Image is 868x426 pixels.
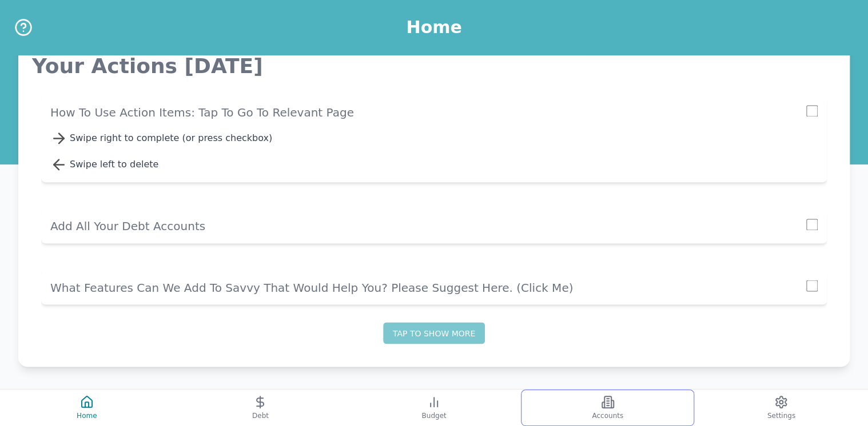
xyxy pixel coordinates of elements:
p: Your Actions [DATE] [32,55,836,78]
p: What Features Can We Add To Savvy That Would Help You? Please Suggest Here. (click me) [50,279,806,295]
h1: Home [406,17,461,38]
span: Debt [252,411,269,420]
button: Settings [694,389,868,426]
p: How to use action items: Tap to go to relevant page [50,105,806,120]
span: Settings [767,411,795,420]
span: Budget [421,411,446,420]
div: Swipe left to delete [70,158,818,171]
button: Budget [347,389,521,426]
button: Accounts [521,389,695,426]
button: Tap to show more [383,322,485,344]
button: Debt [174,389,348,426]
span: Home [77,411,97,420]
span: Accounts [592,411,623,420]
div: Swipe right to complete (or press checkbox) [70,131,818,145]
p: Add All Your Debt Accounts [50,218,806,234]
button: Help [14,18,33,37]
